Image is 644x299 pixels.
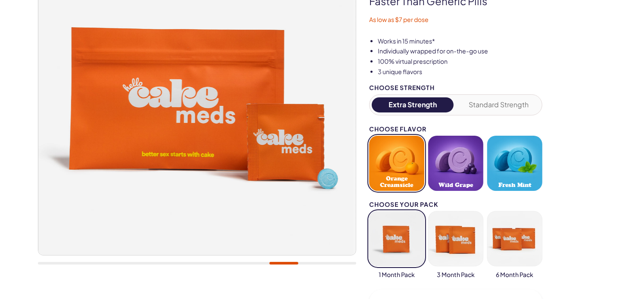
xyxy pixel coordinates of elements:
[369,16,607,24] p: As low as $7 per dose
[369,201,542,208] div: Choose your pack
[457,97,540,112] button: Standard Strength
[496,271,533,279] span: 6 Month Pack
[378,57,607,66] li: 100% virtual prescription
[369,84,542,91] div: Choose Strength
[378,68,607,76] li: 3 unique flavors
[372,175,422,188] span: Orange Creamsicle
[437,271,475,279] span: 3 Month Pack
[369,126,542,132] div: Choose Flavor
[378,37,607,46] li: Works in 15 minutes*
[378,47,607,56] li: Individually wrapped for on-the-go use
[498,182,531,188] span: Fresh Mint
[439,182,473,188] span: Wild Grape
[379,271,415,279] span: 1 Month Pack
[372,97,454,112] button: Extra Strength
